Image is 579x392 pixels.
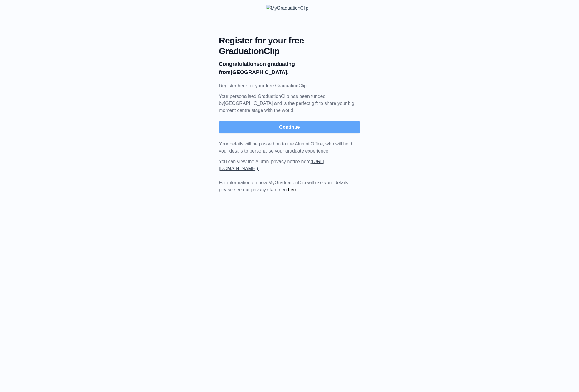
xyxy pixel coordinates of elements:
[219,140,360,155] p: Your details will be passed on to the Alumni Office, who will hold your details to personalise yo...
[219,61,259,67] b: Congratulations
[219,60,360,76] p: on graduating from [GEOGRAPHIC_DATA].
[219,35,360,46] span: Register for your free
[219,179,360,193] p: For information on how MyGraduationClip will use your details please see our privacy statement .
[219,158,360,172] p: You can view the Alumni privacy notice here
[219,46,360,56] span: GraduationClip
[288,187,297,192] a: here
[219,121,360,133] button: Continue
[219,93,360,114] p: Your personalised GraduationClip has been funded by [GEOGRAPHIC_DATA] and is the perfect gift to ...
[219,82,360,89] p: Register here for your free GraduationClip
[266,5,313,12] img: MyGraduationClip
